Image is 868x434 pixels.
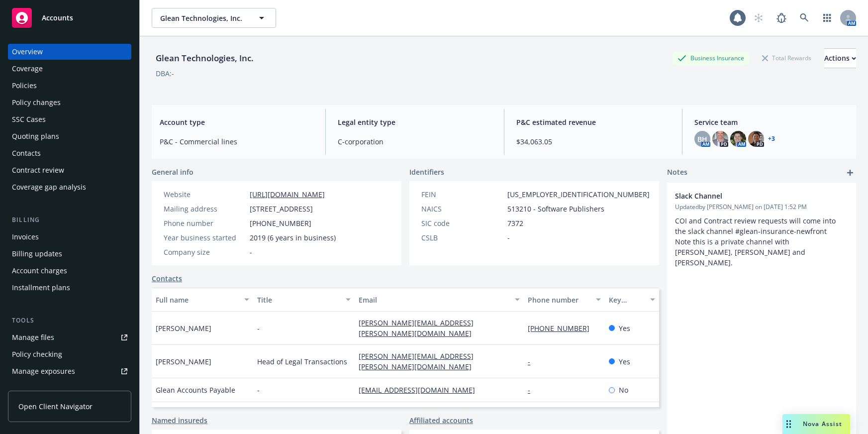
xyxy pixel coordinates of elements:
[409,167,444,177] span: Identifiers
[421,218,503,228] div: SIC code
[12,263,67,279] div: Account charges
[250,190,325,199] a: [URL][DOMAIN_NAME]
[156,68,174,79] div: DBA: -
[152,415,207,426] a: Named insureds
[257,295,340,305] div: Title
[12,44,43,60] div: Overview
[156,323,211,333] span: [PERSON_NAME]
[516,117,670,127] span: P&C estimated revenue
[156,356,211,367] span: [PERSON_NAME]
[8,280,131,296] a: Installment plans
[507,189,650,200] span: [US_EMPLOYER_IDENTIFICATION_NUMBER]
[8,44,131,60] a: Overview
[250,218,311,228] span: [PHONE_NUMBER]
[507,204,604,214] span: 513210 - Software Publishers
[257,385,260,395] span: -
[524,288,605,312] button: Phone number
[8,215,131,225] div: Billing
[421,204,503,214] div: NAICS
[8,145,131,161] a: Contacts
[768,136,775,142] a: +3
[359,385,483,395] a: [EMAIL_ADDRESS][DOMAIN_NAME]
[12,145,41,161] div: Contacts
[528,385,538,395] a: -
[12,162,64,178] div: Contract review
[359,318,480,338] a: [PERSON_NAME][EMAIL_ADDRESS][PERSON_NAME][DOMAIN_NAME]
[712,131,728,147] img: photo
[697,134,707,144] span: BH
[605,288,659,312] button: Key contact
[824,49,856,68] div: Actions
[609,295,644,305] div: Key contact
[8,316,131,325] div: Tools
[12,78,37,94] div: Policies
[160,13,246,23] span: Glean Technologies, Inc.
[409,415,473,426] a: Affiliated accounts
[782,414,850,434] button: Nova Assist
[675,191,822,201] span: Slack Channel
[8,61,131,77] a: Coverage
[8,246,131,262] a: Billing updates
[160,117,313,127] span: Account type
[844,167,856,179] a: add
[12,346,62,362] div: Policy checking
[749,8,769,28] a: Start snowing
[619,323,630,333] span: Yes
[152,52,258,65] div: Glean Technologies, Inc.
[257,323,260,333] span: -
[675,203,848,212] span: Updated by [PERSON_NAME] on [DATE] 1:52 PM
[152,8,276,28] button: Glean Technologies, Inc.
[12,229,39,245] div: Invoices
[757,52,816,64] div: Total Rewards
[164,232,246,243] div: Year business started
[8,78,131,94] a: Policies
[673,52,749,64] div: Business Insurance
[782,414,795,434] div: Drag to move
[160,136,313,147] span: P&C - Commercial lines
[794,8,814,28] a: Search
[421,232,503,243] div: CSLB
[12,380,77,396] div: Manage certificates
[528,324,597,333] a: [PHONE_NUMBER]
[164,189,246,200] div: Website
[667,167,687,179] span: Notes
[8,346,131,362] a: Policy checking
[152,273,182,284] a: Contacts
[12,111,46,127] div: SSC Cases
[803,420,842,428] span: Nova Assist
[8,179,131,195] a: Coverage gap analysis
[8,363,131,379] a: Manage exposures
[8,162,131,178] a: Contract review
[156,295,238,305] div: Full name
[516,136,670,147] span: $34,063.05
[164,204,246,214] div: Mailing address
[12,246,62,262] div: Billing updates
[12,179,86,195] div: Coverage gap analysis
[8,4,131,32] a: Accounts
[8,128,131,144] a: Quoting plans
[257,356,347,367] span: Head of Legal Transactions
[12,329,54,345] div: Manage files
[772,8,791,28] a: Report a Bug
[817,8,837,28] a: Switch app
[748,131,764,147] img: photo
[359,351,480,371] a: [PERSON_NAME][EMAIL_ADDRESS][PERSON_NAME][DOMAIN_NAME]
[8,380,131,396] a: Manage certificates
[42,14,73,22] span: Accounts
[338,117,491,127] span: Legal entity type
[250,232,336,243] span: 2019 (6 years in business)
[12,128,59,144] div: Quoting plans
[12,363,75,379] div: Manage exposures
[12,280,70,296] div: Installment plans
[8,263,131,279] a: Account charges
[528,357,538,366] a: -
[250,204,313,214] span: [STREET_ADDRESS]
[507,232,510,243] span: -
[8,95,131,110] a: Policy changes
[824,48,856,68] button: Actions
[619,356,630,367] span: Yes
[152,288,253,312] button: Full name
[253,288,355,312] button: Title
[8,329,131,345] a: Manage files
